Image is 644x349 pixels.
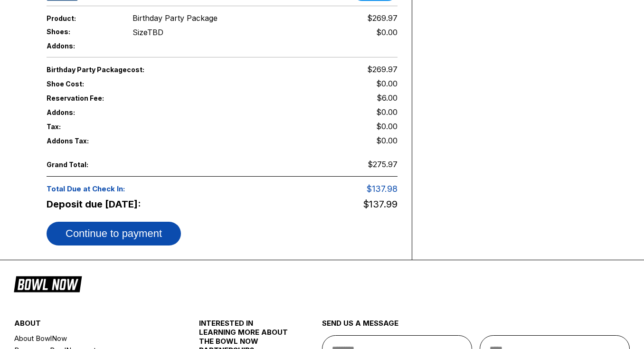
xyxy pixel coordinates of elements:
span: Shoe Cost: [47,80,117,88]
span: $6.00 [377,93,398,103]
span: $269.97 [367,65,398,74]
span: $0.00 [376,122,398,131]
span: $269.97 [367,13,398,23]
div: send us a message [322,319,630,335]
span: Reservation Fee: [47,94,222,102]
a: About BowlNow [14,332,168,344]
span: Tax: [47,123,117,131]
span: Total Due at Check In: [47,184,292,193]
span: Addons: [47,108,117,116]
span: Birthday Party Package [133,13,218,23]
span: Deposit due [DATE]: [47,198,222,210]
div: about [14,319,168,332]
span: Product: [47,14,117,22]
span: $0.00 [376,107,398,117]
div: $0.00 [376,28,398,37]
span: $137.99 [363,198,398,210]
button: Continue to payment [47,222,181,245]
div: Size TBD [133,28,163,37]
span: Addons Tax: [47,137,117,145]
span: Shoes: [47,28,117,36]
span: Birthday Party Package cost: [47,66,222,74]
span: $0.00 [376,79,398,88]
span: $275.97 [368,160,398,169]
span: Grand Total: [47,160,117,169]
span: $137.98 [367,184,398,194]
span: Addons: [47,42,117,50]
span: $0.00 [376,136,398,145]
